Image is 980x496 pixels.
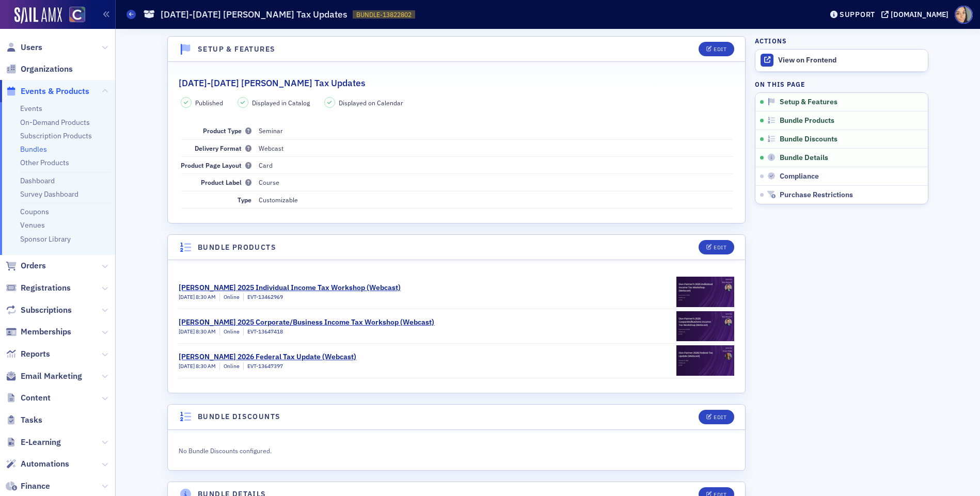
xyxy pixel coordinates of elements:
span: [DATE] [179,293,196,300]
span: Delivery Format [195,144,251,152]
div: Edit [714,414,726,420]
button: Edit [699,42,734,56]
a: View Homepage [62,7,85,24]
div: View on Frontend [778,56,923,65]
div: Online [219,328,240,336]
div: EVT-13647397 [243,362,283,371]
a: Automations [6,458,69,470]
a: Other Products [20,158,69,167]
a: E-Learning [6,437,61,448]
span: Reports [21,348,50,360]
a: [PERSON_NAME] 2026 Federal Tax Update (Webcast)[DATE] 8:30 AMOnlineEVT-13647397 [179,344,734,378]
span: Finance [21,481,50,492]
button: Edit [699,240,734,254]
span: Automations [21,458,69,470]
span: Events & Products [21,86,89,97]
span: BUNDLE-13822802 [356,10,412,19]
span: Published [195,98,223,107]
div: Online [219,362,240,371]
span: Profile [955,6,973,24]
h4: Bundle Products [198,242,276,253]
div: No Bundle Discounts configured. [179,444,526,456]
span: Email Marketing [21,371,82,382]
span: Users [21,42,42,53]
span: [DATE] [179,362,196,370]
span: Type [238,196,251,204]
button: Edit [699,410,734,424]
span: 8:30 AM [196,328,216,335]
span: Purchase Restrictions [780,190,853,200]
div: Online [219,293,240,301]
h1: [DATE]-[DATE] [PERSON_NAME] Tax Updates [161,8,347,21]
a: On-Demand Products [20,118,90,127]
span: Product Page Layout [181,161,251,169]
span: 8:30 AM [196,362,216,370]
a: Survey Dashboard [20,189,78,199]
div: EVT-13462969 [243,293,283,301]
a: Coupons [20,207,49,216]
a: Orders [6,260,46,271]
a: Email Marketing [6,371,82,382]
span: Displayed on Calendar [339,98,403,107]
a: Events & Products [6,86,89,97]
a: Content [6,392,51,404]
a: Dashboard [20,176,55,185]
a: Bundles [20,145,47,154]
span: Subscriptions [21,305,72,316]
dd: Customizable [259,191,733,208]
div: Edit [714,46,726,52]
a: Reports [6,348,50,360]
a: Venues [20,220,45,230]
a: Events [20,104,42,113]
a: View on Frontend [755,50,928,71]
div: Edit [714,245,726,250]
div: EVT-13647418 [243,328,283,336]
div: [DOMAIN_NAME] [891,10,949,19]
span: Card [259,161,273,169]
span: Registrations [21,282,71,294]
span: Organizations [21,63,73,75]
h4: Bundle Discounts [198,411,280,422]
div: Support [840,10,875,19]
button: [DOMAIN_NAME] [881,11,952,18]
a: Finance [6,481,50,492]
span: [DATE] [179,328,196,335]
a: [PERSON_NAME] 2025 Individual Income Tax Workshop (Webcast)[DATE] 8:30 AMOnlineEVT-13462969 [179,275,734,309]
span: Bundle Discounts [780,135,837,144]
span: Memberships [21,326,71,338]
a: [PERSON_NAME] 2025 Corporate/Business Income Tax Workshop (Webcast)[DATE] 8:30 AMOnlineEVT-13647418 [179,309,734,343]
span: Tasks [21,414,42,426]
div: [PERSON_NAME] 2025 Individual Income Tax Workshop (Webcast) [179,282,401,293]
img: SailAMX [14,7,62,24]
span: Setup & Features [780,98,837,107]
span: E-Learning [21,437,61,448]
span: Content [21,392,51,404]
span: Displayed in Catalog [252,98,310,107]
a: Users [6,42,42,53]
span: 8:30 AM [196,293,216,300]
div: [PERSON_NAME] 2025 Corporate/Business Income Tax Workshop (Webcast) [179,317,434,328]
a: Sponsor Library [20,234,71,244]
a: Organizations [6,63,73,75]
h4: On this page [755,79,928,89]
div: [PERSON_NAME] 2026 Federal Tax Update (Webcast) [179,351,356,362]
h4: Actions [755,36,787,45]
a: Memberships [6,326,71,338]
span: Orders [21,260,46,271]
a: Tasks [6,414,42,426]
span: Bundle Details [780,153,828,163]
img: SailAMX [69,7,85,23]
span: Compliance [780,172,819,181]
span: Bundle Products [780,116,834,125]
a: Registrations [6,282,71,294]
span: Product Type [203,126,251,135]
dd: Course [259,174,733,190]
span: Seminar [259,126,283,135]
h4: Setup & Features [198,44,275,55]
span: Webcast [259,144,283,152]
h2: [DATE]-[DATE] [PERSON_NAME] Tax Updates [179,76,366,90]
span: Product Label [201,178,251,186]
a: Subscriptions [6,305,72,316]
a: Subscription Products [20,131,92,140]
